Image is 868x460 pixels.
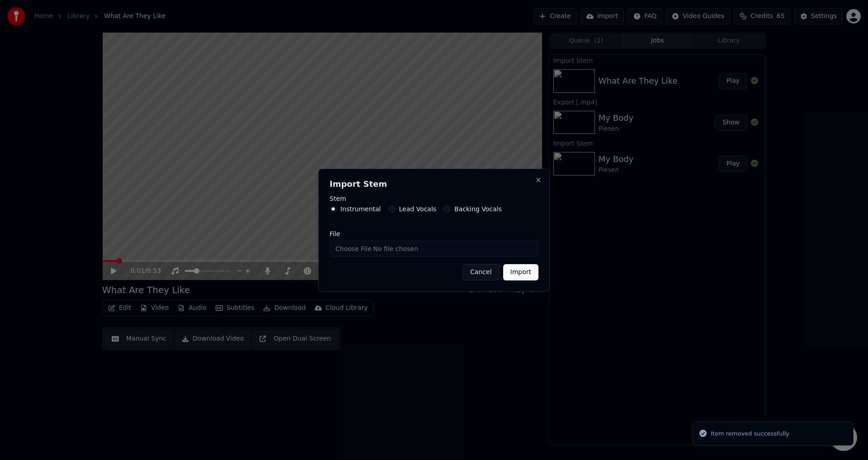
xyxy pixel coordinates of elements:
label: Instrumental [340,206,381,212]
label: Lead Vocals [399,206,437,212]
h2: Import Stem [330,180,538,188]
label: Stem [330,195,538,202]
label: Backing Vocals [454,206,502,212]
button: Cancel [462,264,499,280]
label: File [330,231,538,237]
button: Import [503,264,538,280]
